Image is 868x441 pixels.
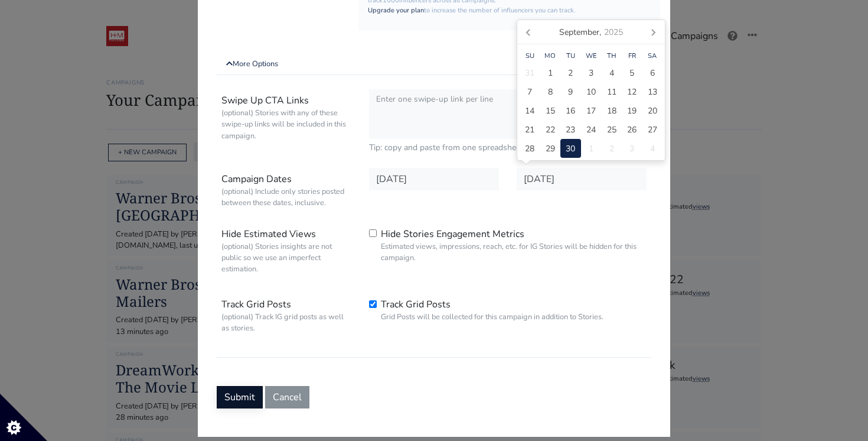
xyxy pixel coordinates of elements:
label: Track Grid Posts [381,297,603,323]
input: Date in YYYY-MM-DD format [517,168,647,190]
span: 12 [627,86,637,98]
span: 4 [650,142,655,155]
span: 7 [527,86,532,98]
span: 10 [586,86,596,98]
label: Hide Stories Engagement Metrics [381,227,647,264]
div: Tu [560,51,581,61]
input: Date in YYYY-MM-DD format [369,168,499,190]
span: 3 [589,67,593,79]
small: Estimated views, impressions, reach, etc. for IG Stories will be hidden for this campaign. [381,241,647,264]
span: 18 [607,105,616,117]
span: 27 [648,124,657,136]
span: 26 [627,124,637,136]
div: Su [520,51,540,61]
span: 22 [546,124,555,136]
small: (optional) Track IG grid posts as well as stories. [221,312,351,334]
span: 4 [609,67,614,79]
small: Tip: copy and paste from one spreadsheet column. [369,141,647,154]
span: 9 [568,86,573,98]
span: 30 [566,142,575,155]
small: (optional) Stories with any of these swipe-up links will be included in this campaign. [221,108,351,142]
input: Hide Stories Engagement MetricsEstimated views, impressions, reach, etc. for IG Stories will be h... [369,229,377,237]
label: Track Grid Posts [213,293,360,338]
span: 6 [650,67,655,79]
div: September, [554,22,628,41]
span: 24 [586,124,596,136]
span: 3 [629,142,634,155]
span: 16 [566,105,575,117]
i: 2025 [604,26,623,38]
label: Swipe Up CTA Links [213,89,360,154]
span: 19 [627,105,637,117]
span: 20 [648,105,657,117]
div: Sa [642,51,663,61]
span: 2 [568,67,573,79]
div: Mo [540,51,561,61]
input: Track Grid PostsGrid Posts will be collected for this campaign in addition to Stories. [369,300,377,308]
span: 21 [525,124,534,136]
span: 8 [548,86,553,98]
span: 1 [589,142,593,155]
small: (optional) Stories insights are not public so we use an imperfect estimation. [221,241,351,275]
div: Th [601,51,622,61]
p: to increase the number of influencers you can track. [368,6,651,16]
span: 11 [607,86,616,98]
a: Upgrade your plan [368,6,424,15]
div: Fr [622,51,642,61]
span: 15 [546,105,555,117]
span: 13 [648,86,657,98]
span: 17 [586,105,596,117]
span: 25 [607,124,616,136]
span: 28 [525,142,534,155]
span: 2 [609,142,614,155]
span: 1 [548,67,553,79]
a: More Options [217,54,651,75]
small: Grid Posts will be collected for this campaign in addition to Stories. [381,312,603,323]
small: (optional) Include only stories posted between these dates, inclusive. [221,186,351,209]
span: 31 [525,67,534,79]
span: 23 [566,124,575,136]
button: Cancel [265,386,309,408]
span: 5 [629,67,634,79]
span: 29 [546,142,555,155]
div: We [581,51,602,61]
label: Campaign Dates [213,168,360,213]
button: Submit [217,386,263,408]
span: 14 [525,105,534,117]
label: Hide Estimated Views [213,223,360,280]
